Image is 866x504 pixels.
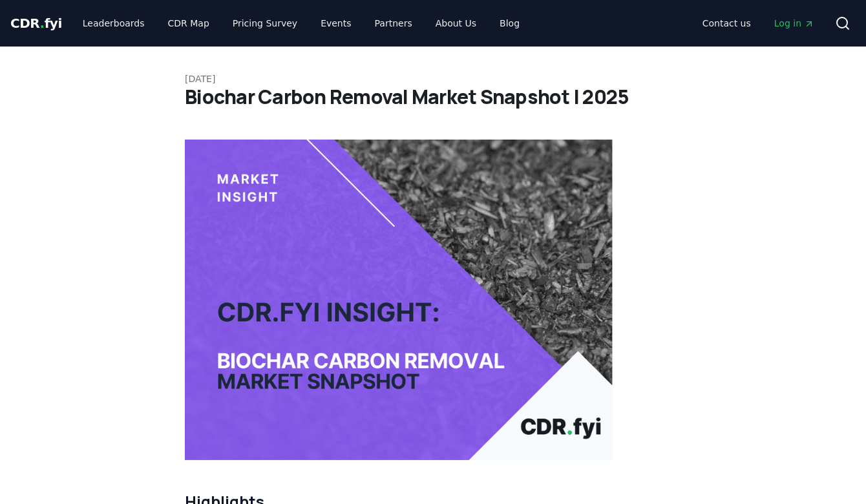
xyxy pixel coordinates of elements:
a: Pricing Survey [222,12,308,35]
a: Events [310,12,361,35]
p: [DATE] [185,72,681,85]
a: Log in [764,12,825,35]
a: Contact us [692,12,761,35]
a: Blog [489,12,530,35]
a: CDR.fyi [10,14,62,32]
a: Partners [364,12,423,35]
a: CDR Map [158,12,220,35]
nav: Main [692,12,825,35]
span: Log in [774,17,814,30]
span: . [40,16,45,31]
span: CDR fyi [10,16,62,31]
a: About Us [425,12,487,35]
nav: Main [72,12,530,35]
img: blog post image [185,140,613,460]
a: Leaderboards [72,12,155,35]
h1: Biochar Carbon Removal Market Snapshot | 2025 [185,85,681,109]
